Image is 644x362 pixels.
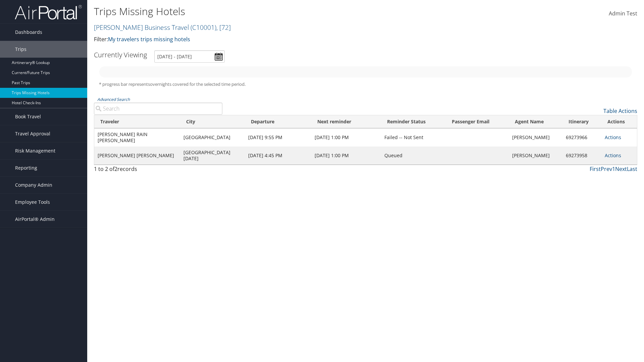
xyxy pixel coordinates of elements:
[97,97,130,102] a: Advanced Search
[15,177,52,193] span: Company Admin
[381,128,446,146] td: Failed -- Not Sent
[601,165,612,173] a: Prev
[562,128,601,146] td: 69273966
[245,146,311,165] td: [DATE] 4:45 PM
[180,115,245,128] th: City: activate to sort column ascending
[311,146,381,165] td: [DATE] 1:00 PM
[15,211,55,228] span: AirPortal® Admin
[509,146,562,165] td: [PERSON_NAME]
[94,103,222,115] input: Advanced Search
[562,115,601,128] th: Itinerary
[627,165,637,173] a: Last
[94,35,456,44] p: Filter:
[94,23,231,32] a: [PERSON_NAME] Business Travel
[15,194,50,210] span: Employee Tools
[108,36,190,43] a: My travelers trips missing hotels
[15,41,26,58] span: Trips
[94,115,180,128] th: Traveler: activate to sort column ascending
[15,125,50,142] span: Travel Approval
[615,165,627,173] a: Next
[381,146,446,165] td: Queued
[612,165,615,173] a: 1
[94,165,222,176] div: 1 to 2 of records
[601,115,637,128] th: Actions
[15,4,82,20] img: airportal-logo.png
[94,128,180,146] td: [PERSON_NAME] RAIN [PERSON_NAME]
[446,115,509,128] th: Passenger Email: activate to sort column ascending
[114,165,117,173] span: 2
[609,10,637,17] span: Admin Test
[94,146,180,165] td: [PERSON_NAME] [PERSON_NAME]
[311,115,381,128] th: Next reminder
[381,115,446,128] th: Reminder Status
[216,23,231,32] span: , [ 72 ]
[191,23,216,32] span: ( C10001 )
[180,146,245,165] td: [GEOGRAPHIC_DATA][DATE]
[245,128,311,146] td: [DATE] 9:55 PM
[94,50,147,59] h3: Currently Viewing
[590,165,601,173] a: First
[180,128,245,146] td: [GEOGRAPHIC_DATA]
[99,81,632,87] h5: * progress bar represents overnights covered for the selected time period.
[605,152,621,159] a: Actions
[15,24,42,41] span: Dashboards
[15,108,41,125] span: Book Travel
[603,107,637,115] a: Table Actions
[154,50,225,63] input: [DATE] - [DATE]
[15,142,55,159] span: Risk Management
[509,128,562,146] td: [PERSON_NAME]
[245,115,311,128] th: Departure: activate to sort column ascending
[311,128,381,146] td: [DATE] 1:00 PM
[94,4,456,18] h1: Trips Missing Hotels
[562,146,601,165] td: 69273958
[605,134,621,140] a: Actions
[509,115,562,128] th: Agent Name
[15,160,37,176] span: Reporting
[609,3,637,24] a: Admin Test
